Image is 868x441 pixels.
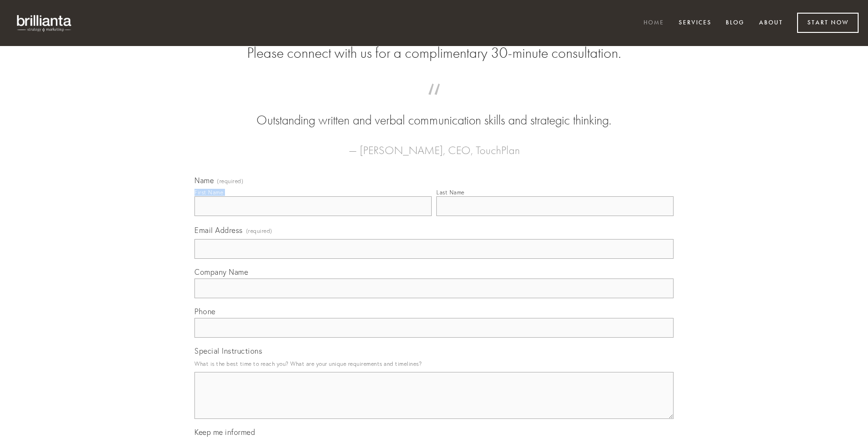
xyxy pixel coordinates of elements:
[9,9,80,37] img: brillianta - research, strategy, marketing
[436,189,465,196] div: Last Name
[194,44,674,62] h2: Please connect with us for a complimentary 30-minute consultation.
[194,357,674,370] p: What is the best time to reach you? What are your unique requirements and timelines?
[217,178,243,184] span: (required)
[194,225,243,235] span: Email Address
[194,346,262,356] span: Special Instructions
[797,13,859,33] a: Start Now
[209,93,659,111] span: “
[209,93,659,130] blockquote: Outstanding written and verbal communication skills and strategic thinking.
[209,130,659,160] figcaption: — [PERSON_NAME], CEO, TouchPlan
[194,307,216,316] span: Phone
[194,427,255,437] span: Keep me informed
[246,224,272,237] span: (required)
[720,15,751,31] a: Blog
[753,15,789,31] a: About
[637,15,670,31] a: Home
[194,267,248,277] span: Company Name
[673,15,718,31] a: Services
[194,189,223,196] div: First Name
[194,176,214,185] span: Name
